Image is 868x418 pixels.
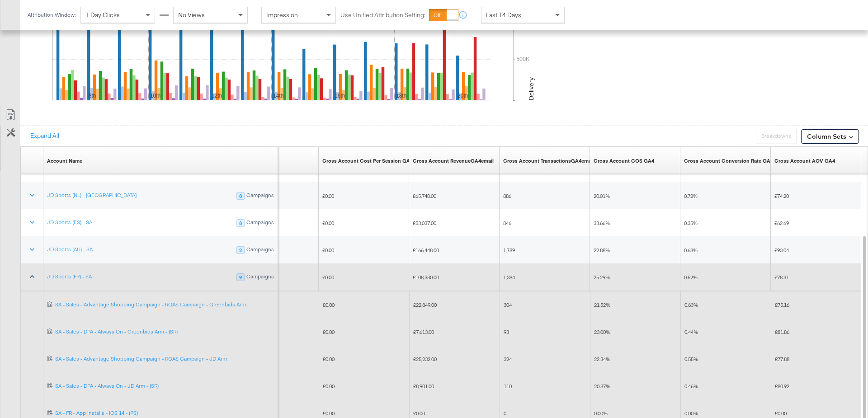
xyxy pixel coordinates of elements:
a: JD Sports (AU) - SA [47,246,93,253]
span: £53,037.00 [413,220,436,226]
div: 2 [236,246,245,254]
span: 1 Day Clicks [85,11,120,19]
span: 25.29% [594,274,610,281]
span: 0 [504,410,506,417]
a: SA - Sales - Advantage Shopping Campaign - ROAS Campaign - Greenbids Arm [55,301,274,309]
span: 20.87% [594,383,610,390]
span: 0.00% [684,410,698,417]
span: 23.00% [594,329,610,335]
span: £7,613.00 [413,329,434,335]
a: Cross Account Cost Per Session GA4 [322,157,413,164]
span: £108,380.00 [413,274,439,281]
span: 93 [504,329,509,335]
span: 0.46% [684,383,698,390]
span: £0.00 [322,193,334,199]
span: 0.00% [594,410,608,417]
a: JD Sports (ES) - SA [47,219,92,226]
span: £65,740.00 [413,193,436,199]
span: 0.68% [684,247,698,254]
span: 304 [504,301,512,308]
span: £0.00 [323,329,335,335]
span: No Views [178,11,205,19]
span: 846 [503,220,511,226]
span: 0.44% [684,329,698,335]
span: £0.00 [323,383,335,390]
span: 0.55% [684,356,698,362]
a: JD Sports (FR) - SA [47,273,92,280]
span: £0.00 [322,274,334,281]
a: Cross Account Conversion rate GA4 [684,157,773,164]
span: £78.31 [774,274,789,281]
span: £93.04 [774,247,789,254]
div: 8 [236,192,245,200]
span: 324 [504,356,512,362]
a: SA - Sales - DPA - Always On - JD Arm - (SR) [55,382,274,390]
span: 0.52% [684,274,698,281]
span: 22.34% [594,356,610,362]
a: Describe this metric [413,157,494,164]
a: Cross Account AOV GA4 [774,157,835,164]
div: Campaigns [246,273,274,282]
div: Campaigns [246,246,274,254]
div: Cross Account Conversion Rate GA4 [684,157,773,164]
span: 21.52% [594,301,610,308]
a: SA - FR - App installs - iOS 14 - (PS) [55,409,274,417]
span: Last 14 Days [486,11,521,19]
a: JD Sports (NL) - [GEOGRAPHIC_DATA] [47,192,137,199]
button: Expand All [24,128,66,144]
span: £0.00 [323,410,335,417]
span: 0.35% [684,220,698,226]
span: Impression [266,11,298,19]
text: Delivery [527,77,535,100]
div: Campaigns [246,192,274,200]
div: Cross Account RevenueGA4email [413,157,494,164]
div: Account Name [47,157,82,164]
a: SA - Sales - Advantage Shopping Campaign - ROAS Campaign - JD Arm [55,355,274,363]
span: £25,232.00 [413,356,437,362]
span: £81.86 [775,329,789,335]
span: £22,849.00 [413,301,437,308]
span: 20.01% [594,193,610,199]
span: 33.66% [594,220,610,226]
span: £0.00 [413,410,425,417]
span: £62.69 [774,220,789,226]
span: 886 [503,193,511,199]
span: £0.00 [323,356,335,362]
div: Cross Account TransactionsGA4email [503,157,594,164]
div: Attribution Window: [27,12,76,18]
label: Use Unified Attribution Setting: [340,11,425,19]
button: Column Sets [801,129,859,144]
span: £77.88 [775,356,789,362]
span: £74.20 [774,193,789,199]
span: 0.63% [684,301,698,308]
span: £0.00 [322,220,334,226]
span: 110 [504,383,512,390]
span: 1,789 [503,247,515,254]
span: £0.00 [775,410,787,417]
a: Cross Account COS GA4 [594,157,654,164]
div: Campaigns [246,219,274,227]
span: £166,448.00 [413,247,439,254]
span: 22.88% [594,247,610,254]
a: SA - Sales - DPA - Always On - Greenbids Arm - (SR) [55,328,274,336]
span: £8,901.00 [413,383,434,390]
span: £75.16 [775,301,789,308]
span: 0.72% [684,193,698,199]
span: £0.00 [322,247,334,254]
div: 8 [236,219,245,227]
a: Describe this metric [503,157,594,164]
a: Your ad account name [47,157,82,164]
div: 9 [236,273,245,282]
span: 1,384 [503,274,515,281]
span: £0.00 [323,301,335,308]
span: £80.92 [775,383,789,390]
